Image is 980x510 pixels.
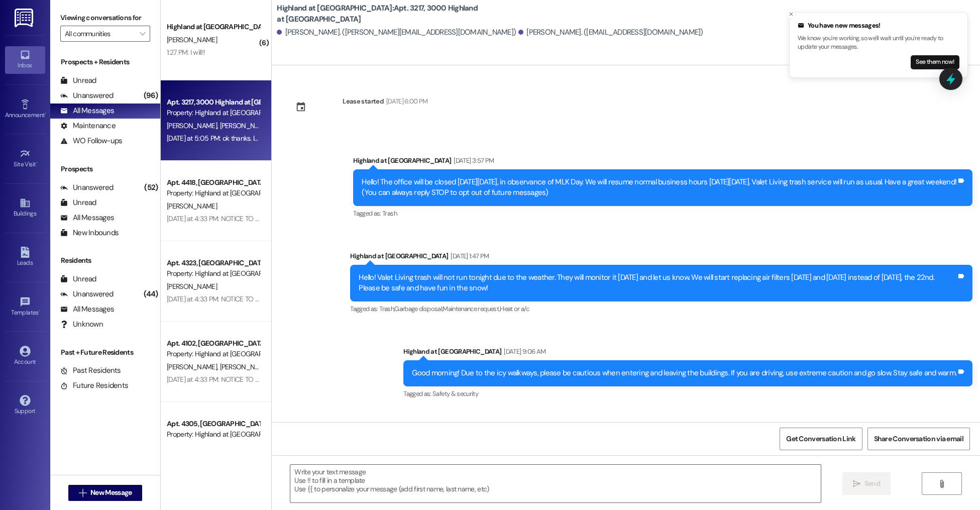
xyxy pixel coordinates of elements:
[36,159,38,166] span: •
[60,289,114,299] div: Unanswered
[167,48,205,57] div: 1:27 PM: I will!!
[60,121,116,131] div: Maintenance
[167,349,260,359] div: Property: Highland at [GEOGRAPHIC_DATA]
[60,75,96,86] div: Unread
[874,434,963,444] span: Share Conversation via email
[501,346,546,357] div: [DATE] 9:06 AM
[50,255,160,266] div: Residents
[867,428,970,450] button: Share Conversation via email
[448,251,489,261] div: [DATE] 1:47 PM
[60,182,114,193] div: Unanswered
[5,145,45,172] a: Site Visit •
[786,434,855,444] span: Get Conversation Link
[50,347,160,358] div: Past + Future Residents
[60,380,128,391] div: Future Residents
[167,258,260,268] div: Apt. 4323, [GEOGRAPHIC_DATA] at [GEOGRAPHIC_DATA]
[65,26,134,42] input: All communities
[167,268,260,279] div: Property: Highland at [GEOGRAPHIC_DATA]
[140,30,145,38] i: 
[5,244,45,271] a: Leads
[384,96,428,107] div: [DATE] 6:00 PM
[220,362,270,371] span: [PERSON_NAME]
[60,213,114,223] div: All Messages
[60,10,150,26] label: Viewing conversations for
[798,34,959,52] p: We know you're working, so we'll wait until you're ready to update your messages.
[5,392,45,419] a: Support
[412,368,956,378] div: Good morning! Due to the icy walkways, please be cautious when entering and leaving the buildings...
[938,480,945,488] i: 
[5,343,45,370] a: Account
[277,3,478,25] b: Highland at [GEOGRAPHIC_DATA]: Apt. 3217, 3000 Highland at [GEOGRAPHIC_DATA]
[50,57,160,67] div: Prospects + Residents
[394,304,443,313] span: Garbage disposal ,
[786,9,796,19] button: Close toast
[432,389,478,398] span: Safety & security
[443,304,500,313] span: Maintenance request ,
[167,419,260,429] div: Apt. 4305, [GEOGRAPHIC_DATA] at [GEOGRAPHIC_DATA]
[167,22,260,32] div: Highland at [GEOGRAPHIC_DATA]
[353,155,972,169] div: Highland at [GEOGRAPHIC_DATA]
[518,27,703,38] div: [PERSON_NAME]. ([EMAIL_ADDRESS][DOMAIN_NAME])
[167,177,260,188] div: Apt. 4418, [GEOGRAPHIC_DATA] at [GEOGRAPHIC_DATA]
[167,201,217,211] span: [PERSON_NAME]
[167,108,260,118] div: Property: Highland at [GEOGRAPHIC_DATA]
[60,319,103,330] div: Unknown
[167,338,260,349] div: Apt. 4102, [GEOGRAPHIC_DATA] at [GEOGRAPHIC_DATA]
[167,121,220,130] span: [PERSON_NAME]
[45,110,46,117] span: •
[220,121,270,130] span: [PERSON_NAME]
[5,293,45,321] a: Templates •
[350,301,972,316] div: Tagged as:
[167,188,260,198] div: Property: Highland at [GEOGRAPHIC_DATA]
[362,177,956,198] div: Hello! The office will be closed [DATE][DATE], in observance of MLK Day. We will resume normal bu...
[780,428,862,450] button: Get Conversation Link
[842,472,891,495] button: Send
[142,180,160,195] div: (52)
[382,209,397,218] span: Trash
[864,478,880,489] span: Send
[141,88,160,104] div: (96)
[167,282,217,291] span: [PERSON_NAME]
[60,197,96,208] div: Unread
[353,206,972,221] div: Tagged as:
[403,386,972,401] div: Tagged as:
[50,164,160,174] div: Prospects
[167,35,217,44] span: [PERSON_NAME]
[15,9,35,27] img: ResiDesk Logo
[79,489,86,497] i: 
[39,308,40,315] span: •
[379,304,394,313] span: Trash ,
[60,228,119,238] div: New Inbounds
[68,485,143,501] button: New Message
[90,487,132,498] span: New Message
[403,346,972,360] div: Highland at [GEOGRAPHIC_DATA]
[60,274,96,284] div: Unread
[5,194,45,222] a: Buildings
[359,272,956,294] div: Hello! Valet Living trash will not run tonight due to the weather. They will monitor it [DATE] an...
[60,365,121,376] div: Past Residents
[853,480,860,488] i: 
[911,55,959,69] button: See them now!
[343,96,384,107] div: Lease started
[60,304,114,315] div: All Messages
[167,134,296,143] div: [DATE] at 5:05 PM: ok thanks. Its in our office.
[500,304,529,313] span: Heat or a/c
[60,106,114,116] div: All Messages
[167,362,220,371] span: [PERSON_NAME]
[451,155,494,166] div: [DATE] 3:57 PM
[277,27,516,38] div: [PERSON_NAME]. ([PERSON_NAME][EMAIL_ADDRESS][DOMAIN_NAME])
[167,97,260,108] div: Apt. 3217, 3000 Highland at [GEOGRAPHIC_DATA]
[60,136,122,146] div: WO Follow-ups
[60,90,114,101] div: Unanswered
[5,46,45,73] a: Inbox
[167,429,260,440] div: Property: Highland at [GEOGRAPHIC_DATA]
[798,21,959,31] div: You have new messages!
[141,286,160,302] div: (44)
[350,251,972,265] div: Highland at [GEOGRAPHIC_DATA]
